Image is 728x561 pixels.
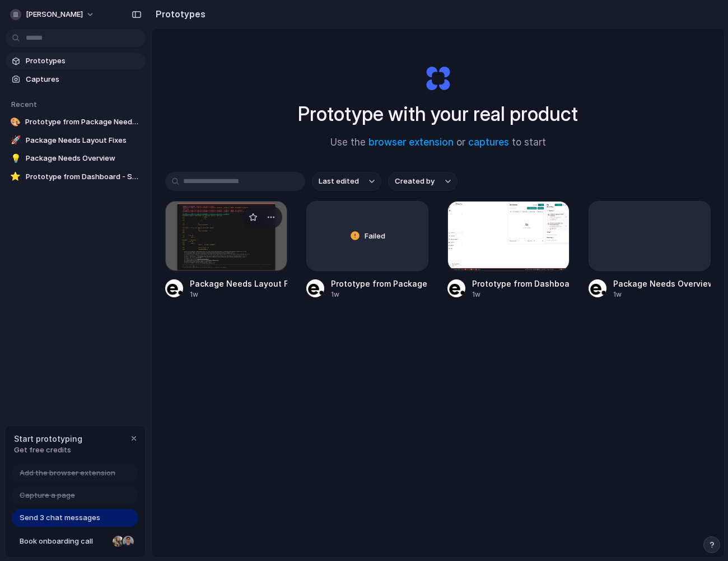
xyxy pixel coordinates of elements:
[14,433,82,445] span: Start prototyping
[26,153,141,164] span: Package Needs Overview
[312,172,381,191] button: Last edited
[20,536,108,547] span: Book onboarding call
[298,99,578,129] h1: Prototype with your real product
[331,278,428,289] div: Prototype from Package Needs - SAH v3
[14,445,82,456] span: Get free credits
[25,116,141,128] span: Prototype from Package Needs - SAH v3
[472,289,570,300] div: 1w
[6,114,146,130] a: 🎨Prototype from Package Needs - SAH v3
[468,137,509,148] a: captures
[11,100,37,109] span: Recent
[26,55,141,67] span: Prototypes
[20,467,115,479] span: Add the browser extension
[447,201,570,300] a: Prototype from Dashboard - SAHPrototype from Dashboard - SAH1w
[20,512,100,523] span: Send 3 chat messages
[6,169,146,185] a: ⭐Prototype from Dashboard - SAH
[111,535,125,548] div: Nicole Kubica
[10,116,21,128] div: 🎨
[122,535,135,548] div: Christian Iacullo
[613,278,711,289] div: Package Needs Overview
[190,289,287,300] div: 1w
[6,150,146,167] a: 💡Package Needs Overview
[10,135,21,146] div: 🚀
[6,71,146,88] a: Captures
[10,171,21,183] div: ⭐
[330,135,546,150] span: Use the or to start
[10,153,21,164] div: 💡
[306,201,428,300] a: FailedPrototype from Package Needs - SAH v31w
[331,289,428,300] div: 1w
[589,201,711,300] a: Package Needs Overview1w
[368,137,454,148] a: browser extension
[6,53,146,69] a: Prototypes
[26,9,83,20] span: [PERSON_NAME]
[6,6,100,24] button: [PERSON_NAME]
[472,278,570,289] div: Prototype from Dashboard - SAH
[12,532,138,550] a: Book onboarding call
[26,74,141,85] span: Captures
[319,176,359,187] span: Last edited
[20,490,75,501] span: Capture a page
[26,135,141,146] span: Package Needs Layout Fixes
[151,7,206,21] h2: Prototypes
[395,176,435,187] span: Created by
[6,132,146,149] a: 🚀Package Needs Layout Fixes
[388,172,458,191] button: Created by
[190,278,287,289] div: Package Needs Layout Fixes
[26,171,141,183] span: Prototype from Dashboard - SAH
[365,231,385,242] span: Failed
[165,201,287,300] a: Package Needs Layout FixesPackage Needs Layout Fixes1w
[613,289,711,300] div: 1w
